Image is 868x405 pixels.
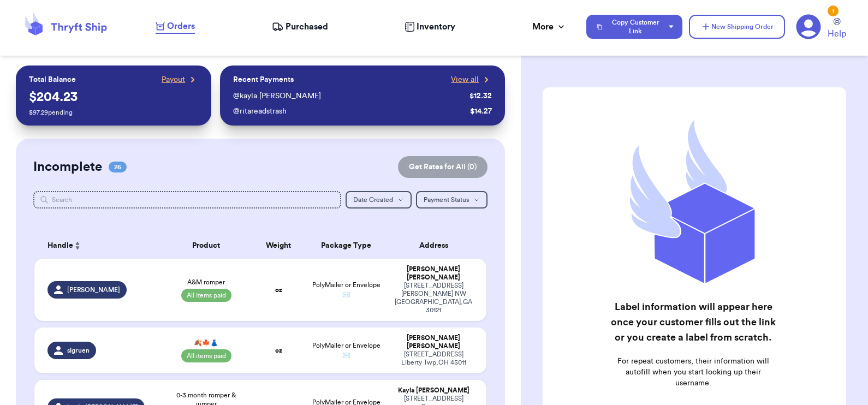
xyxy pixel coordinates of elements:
a: Orders [156,20,195,34]
p: $ 97.29 pending [29,108,199,117]
p: Total Balance [29,74,76,85]
button: New Shipping Order [689,15,785,39]
span: PolyMailer or Envelope ✉️ [312,282,381,298]
span: 🍂🍁👗 [194,338,218,347]
span: Purchased [286,20,328,33]
div: @ ritareadstrash [233,106,466,117]
span: 26 [109,162,127,172]
div: [PERSON_NAME] [PERSON_NAME] [394,265,473,282]
div: @ kayla.[PERSON_NAME] [233,91,465,102]
th: Address [387,233,486,259]
div: [STREET_ADDRESS][PERSON_NAME] NW [GEOGRAPHIC_DATA] , GA 30121 [394,282,473,314]
span: Orders [167,20,195,33]
strong: oz [275,347,282,354]
span: Date Created [353,196,393,203]
p: Recent Payments [233,74,294,85]
span: View all [451,74,479,85]
div: $ 12.32 [469,91,492,102]
a: View all [451,74,492,85]
span: A&M romper [187,278,225,287]
span: PolyMailer or Envelope ✉️ [312,342,381,359]
input: Search [33,191,342,209]
a: Purchased [272,20,328,33]
span: Handle [47,240,73,252]
a: 1 [796,14,821,39]
button: Get Rates for All (0) [398,156,487,178]
th: Product [161,233,252,259]
h2: Incomplete [33,158,102,176]
h2: Label information will appear here once your customer fills out the link or you create a label fr... [608,299,778,345]
th: Weight [251,233,305,259]
strong: oz [275,287,282,293]
div: More [532,20,567,33]
span: [PERSON_NAME] [67,285,120,294]
p: For repeat customers, their information will autofill when you start looking up their username. [608,356,778,389]
button: Copy Customer Link [586,15,682,39]
a: Help [828,18,846,40]
span: Payout [162,74,185,85]
a: Payout [162,74,198,85]
div: [PERSON_NAME] [PERSON_NAME] [394,334,473,350]
button: Sort ascending [73,239,82,252]
span: All items paid [181,289,231,302]
span: All items paid [181,349,231,362]
button: Payment Status [416,191,487,209]
span: Payment Status [424,196,469,203]
span: Inventory [417,20,455,33]
div: [STREET_ADDRESS] Liberty Twp , OH 45011 [394,350,473,367]
button: Date Created [346,191,412,209]
span: Help [828,27,846,40]
p: $ 204.23 [29,88,199,106]
th: Package Type [306,233,387,259]
a: Inventory [405,20,455,33]
div: Kayla [PERSON_NAME] [394,386,473,395]
span: slgruen [67,346,90,355]
div: 1 [828,5,839,16]
div: $ 14.27 [470,106,492,117]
